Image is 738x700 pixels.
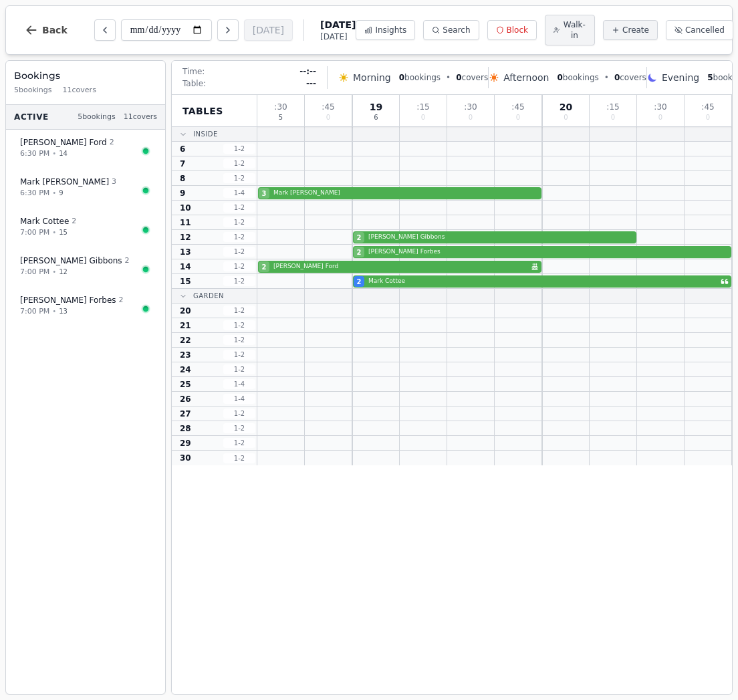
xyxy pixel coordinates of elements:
span: 23 [180,350,191,360]
span: • [52,306,56,316]
span: 2 [72,216,76,227]
span: 5 bookings [78,112,116,123]
span: 1 - 2 [223,438,255,448]
span: 12 [180,232,191,243]
span: 9 [59,188,63,198]
span: 6:30 PM [20,148,49,160]
span: 21 [180,320,191,331]
span: Afternoon [503,71,549,84]
span: Create [622,25,649,35]
span: Mark [PERSON_NAME] [273,189,541,198]
span: 0 [611,114,615,121]
span: [PERSON_NAME] Gibbons [368,233,636,242]
span: Inside [193,129,218,139]
span: 1 - 4 [223,379,255,389]
span: 6 [180,144,185,154]
span: covers [614,72,646,83]
span: 1 - 2 [223,320,255,330]
span: 27 [180,409,191,419]
span: 1 - 2 [223,335,255,345]
span: 1 - 2 [223,350,255,360]
span: [DATE] [320,31,356,42]
span: [PERSON_NAME] Gibbons [20,255,122,266]
span: Evening [662,71,699,84]
span: • [52,227,56,237]
span: 0 [326,114,330,121]
span: 7:00 PM [20,227,49,239]
span: 1 - 4 [223,394,255,404]
span: 2 [110,137,114,148]
span: 2 [262,262,267,272]
span: 12 [59,267,68,277]
span: 5 bookings [14,85,52,96]
span: 11 covers [63,85,96,96]
span: 1 - 2 [223,261,255,271]
span: 0 [614,73,620,82]
span: Table: [182,78,206,89]
span: Back [42,25,68,35]
span: : 30 [464,103,477,111]
span: 2 [119,295,124,306]
span: Tables [182,104,223,118]
span: [DATE] [320,18,356,31]
span: • [52,148,56,158]
span: 0 [564,114,568,121]
span: 14 [180,261,191,272]
span: : 15 [606,103,619,111]
span: 1 - 2 [223,203,255,213]
span: 1 - 2 [223,306,255,316]
span: 10 [180,203,191,213]
span: Mark [PERSON_NAME] [20,177,109,187]
span: 9 [180,188,185,199]
span: 1 - 2 [223,409,255,419]
span: 1 - 2 [223,232,255,242]
span: 22 [180,335,191,346]
span: : 15 [416,103,429,111]
span: 15 [59,227,68,237]
span: 3 [112,177,116,188]
h3: Bookings [14,69,157,82]
button: [PERSON_NAME] Ford26:30 PM•14 [11,130,160,166]
span: 0 [456,73,461,82]
span: 25 [180,379,191,390]
button: [PERSON_NAME] Gibbons27:00 PM•12 [11,248,160,285]
span: • [604,72,609,83]
span: 2 [125,255,130,267]
span: Garden [193,291,224,301]
span: 11 [180,217,191,228]
button: Walk-in [545,15,595,45]
span: 1 - 2 [223,173,255,183]
button: Back [14,14,78,46]
svg: Customer message [721,277,729,285]
span: Morning [353,71,391,84]
span: : 30 [654,103,666,111]
span: 0 [516,114,520,121]
button: Mark Cottee27:00 PM•15 [11,209,160,245]
span: 1 - 2 [223,217,255,227]
span: 8 [180,173,185,184]
span: 29 [180,438,191,449]
span: Mark Cottee [20,216,69,227]
span: [PERSON_NAME] Ford [273,262,528,271]
span: --:-- [299,66,316,77]
span: 2 [357,247,362,257]
button: Next day [217,19,239,41]
span: : 45 [701,103,714,111]
span: • [52,188,56,198]
span: bookings [399,72,441,83]
span: Block [507,25,528,35]
span: 7:00 PM [20,306,49,318]
button: Previous day [94,19,116,41]
span: 26 [180,394,191,404]
span: 19 [370,102,382,112]
span: 0 [399,73,404,82]
span: : 45 [511,103,524,111]
span: : 45 [322,103,334,111]
span: [PERSON_NAME] Forbes [368,247,731,257]
span: 1 - 2 [223,158,255,168]
span: Insights [375,25,406,35]
span: covers [456,72,488,83]
span: 11 covers [124,112,157,123]
button: Create [603,20,658,40]
span: 30 [180,453,191,463]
